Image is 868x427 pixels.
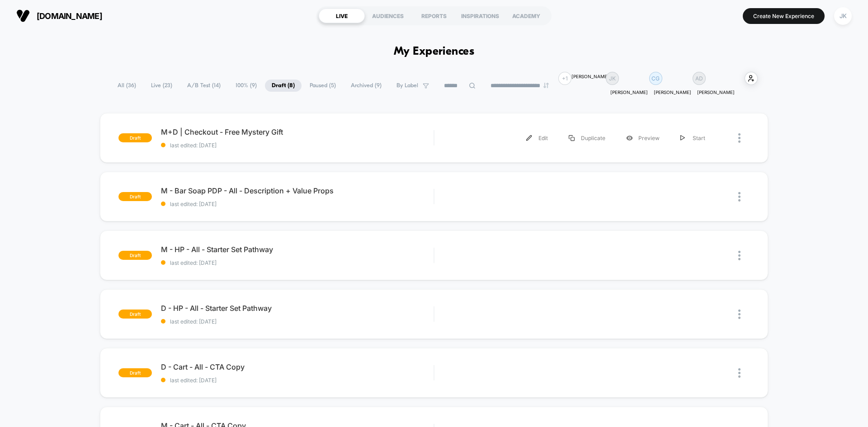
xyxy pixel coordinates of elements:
button: [DOMAIN_NAME] [14,9,105,23]
span: Live ( 23 ) [144,80,179,92]
div: REPORTS [411,9,457,23]
span: last edited: [DATE] [161,377,434,384]
span: M+D | Checkout - Free Mystery Gift [161,127,434,136]
img: menu [526,135,532,141]
img: close [738,368,741,378]
div: + 1 [558,72,571,85]
span: Archived ( 9 ) [344,80,388,92]
span: last edited: [DATE] [161,201,434,207]
span: A/B Test ( 14 ) [180,80,227,92]
p: JK [609,75,616,82]
div: Preview [616,128,670,148]
span: draft [118,192,152,201]
img: menu [569,135,575,141]
span: Draft ( 8 ) [265,80,302,92]
span: By Label [396,82,418,89]
span: draft [118,368,152,377]
span: 100% ( 9 ) [229,80,264,92]
div: Edit [516,128,558,148]
p: CG [651,75,660,82]
span: last edited: [DATE] [161,142,434,149]
span: All ( 36 ) [111,80,143,92]
img: close [738,192,741,202]
div: Start [670,128,716,148]
p: [PERSON_NAME] [610,89,648,95]
div: Duplicate [558,128,616,148]
span: draft [118,310,152,319]
p: [PERSON_NAME] [654,89,691,95]
div: INSPIRATIONS [457,9,503,23]
span: D - HP - All - Starter Set Pathway [161,304,434,313]
img: close [738,310,741,319]
img: close [738,133,741,143]
div: [PERSON_NAME] [571,72,609,81]
div: ACADEMY [503,9,549,23]
span: draft [118,251,152,260]
img: end [543,83,549,88]
span: last edited: [DATE] [161,259,434,266]
span: draft [118,133,152,142]
img: menu [680,135,685,141]
img: close [738,251,741,260]
p: AD [695,75,703,82]
p: [PERSON_NAME] [697,89,735,95]
div: JK [834,7,852,25]
button: JK [831,7,854,25]
button: Create New Experience [743,8,825,24]
span: M - HP - All - Starter Set Pathway [161,245,434,254]
span: D - Cart - All - CTA Copy [161,362,434,371]
span: M - Bar Soap PDP - All - Description + Value Props [161,186,434,195]
h1: My Experiences [394,45,475,58]
span: Paused ( 5 ) [303,80,343,92]
span: [DOMAIN_NAME] [37,11,102,21]
span: last edited: [DATE] [161,318,434,325]
div: LIVE [319,9,365,23]
img: Visually logo [16,9,30,23]
div: AUDIENCES [365,9,411,23]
